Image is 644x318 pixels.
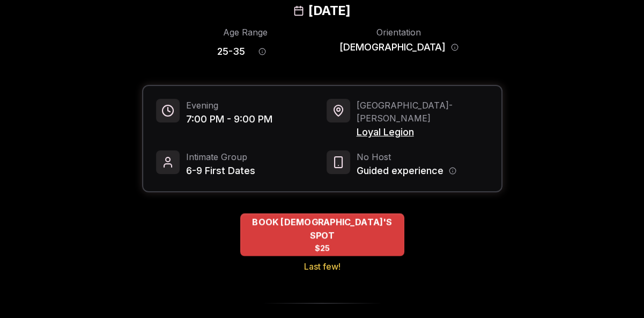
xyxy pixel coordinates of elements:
[339,26,458,39] div: Orientation
[186,112,272,127] span: 7:00 PM - 9:00 PM
[357,163,443,178] span: Guided experience
[250,40,274,63] button: Age range information
[186,163,255,178] span: 6-9 First Dates
[357,99,488,125] span: [GEOGRAPHIC_DATA] - [PERSON_NAME]
[186,99,272,112] span: Evening
[186,26,305,39] div: Age Range
[357,150,456,163] span: No Host
[308,2,350,19] h2: [DATE]
[304,260,340,273] span: Last few!
[217,44,245,59] span: 25 - 35
[240,215,404,242] span: BOOK [DEMOGRAPHIC_DATA]'S SPOT
[451,44,458,51] button: Orientation information
[314,243,330,254] span: $25
[339,40,446,55] span: [DEMOGRAPHIC_DATA]
[357,125,488,140] span: Loyal Legion
[240,213,404,256] button: BOOK QUEER WOMEN'S SPOT - Last few!
[449,167,456,175] button: Host information
[186,150,255,163] span: Intimate Group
